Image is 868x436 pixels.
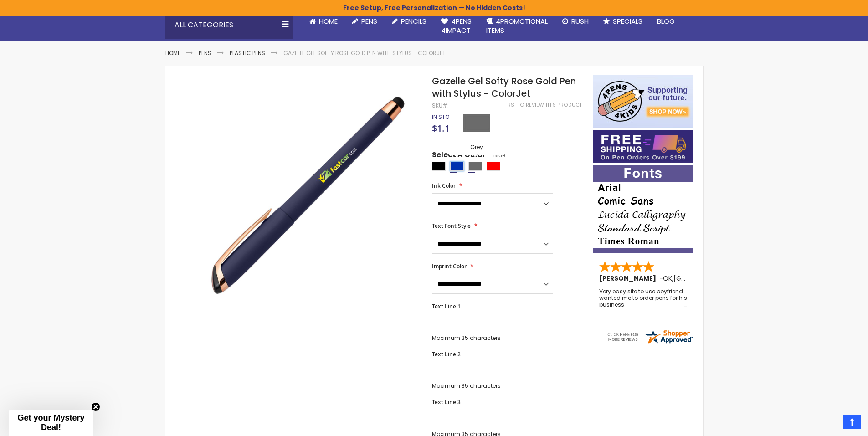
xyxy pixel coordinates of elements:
[199,49,211,57] a: Pens
[432,122,455,134] span: $1.17
[486,16,548,35] span: 4PROMOTIONAL ITEMS
[361,16,377,26] span: Pens
[432,102,449,109] strong: SKU
[596,11,650,31] a: Specials
[432,350,461,358] span: Text Line 2
[432,182,456,190] span: Ink Color
[432,113,457,121] span: In stock
[650,11,682,31] a: Blog
[432,262,467,270] span: Imprint Color
[165,49,180,57] a: Home
[9,410,93,436] div: Get your Mystery Deal!Close teaser
[599,274,659,283] span: [PERSON_NAME]
[593,165,693,253] img: font-personalization-examples
[345,11,385,31] a: Pens
[432,113,457,121] div: Availability
[432,398,461,406] span: Text Line 3
[434,11,479,41] a: 4Pens4impact
[659,274,740,283] span: - ,
[593,75,693,128] img: 4pens 4 kids
[432,382,553,390] p: Maximum 35 characters
[673,274,740,283] span: [GEOGRAPHIC_DATA]
[302,11,345,31] a: Home
[606,328,693,345] img: 4pens.com widget logo
[401,16,426,26] span: Pencils
[468,162,482,171] div: Grey
[432,222,471,230] span: Text Font Style
[657,16,675,26] span: Blog
[432,303,461,310] span: Text Line 1
[91,402,100,411] button: Close teaser
[385,11,434,31] a: Pencils
[571,16,589,26] span: Rush
[613,16,642,26] span: Specials
[432,75,576,100] span: Gazelle Gel Softy Rose Gold Pen with Stylus - ColorJet
[319,16,338,26] span: Home
[793,411,868,436] iframe: Google Customer Reviews
[606,339,693,347] a: 4pens.com certificate URL
[599,288,688,308] div: Very easy site to use boyfriend wanted me to order pens for his business
[165,11,293,39] div: All Categories
[432,162,446,171] div: Black
[230,49,265,57] a: Plastic Pens
[486,102,582,108] a: Be the first to review this product
[283,50,446,57] li: Gazelle Gel Softy Rose Gold Pen with Stylus - ColorJet
[555,11,596,31] a: Rush
[452,144,502,153] div: Grey
[663,274,672,283] span: OK
[487,162,500,171] div: Red
[486,151,505,159] span: Blue
[479,11,555,41] a: 4PROMOTIONALITEMS
[441,16,472,35] span: 4Pens 4impact
[432,150,486,162] span: Select A Color
[593,130,693,163] img: Free shipping on orders over $199
[432,334,553,342] p: Maximum 35 characters
[184,74,420,311] img: blue-navy-4pgs-agzc-gazelle-gel-softy-rose-gold-pen-w-stylus-colorjet_1.jpg
[450,162,464,171] div: Blue
[17,413,84,432] span: Get your Mystery Deal!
